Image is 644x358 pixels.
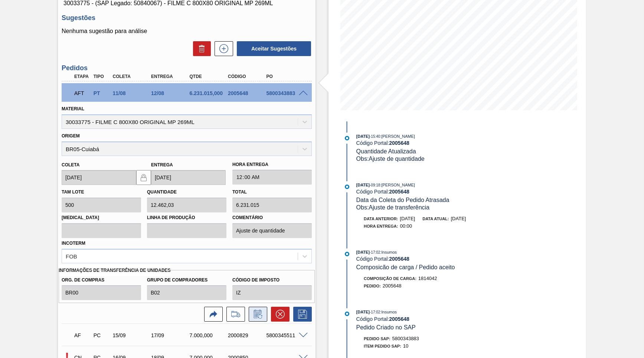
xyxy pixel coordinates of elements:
h3: Sugestões [62,14,312,22]
div: Ir para a Origem [200,307,223,322]
span: 1814042 [418,276,437,281]
div: 11/08/2025 [111,90,154,96]
div: Código Portal: [356,256,533,262]
input: dd/mm/yyyy [151,170,226,185]
div: Código [226,74,269,79]
span: : Insumos [380,310,397,314]
span: - 15:40 [370,134,380,139]
div: Código Portal: [356,189,533,195]
span: Data da Coleta do Pedido Atrasada [356,197,450,203]
div: Tipo [92,74,111,79]
div: Informar alteração no pedido [245,307,267,322]
div: Código Portal: [356,140,533,146]
label: Hora Entrega [232,159,312,170]
span: 2005648 [383,283,402,289]
button: Aceitar Sugestões [237,41,311,56]
div: 12/08/2025 [149,90,192,96]
span: Pedido Criado no SAP [356,324,416,331]
div: Salvar Pedido [290,307,312,322]
div: 17/09/2025 [149,332,192,338]
span: : [PERSON_NAME] [380,183,415,187]
p: AF [74,332,90,338]
button: locked [136,170,151,185]
span: [DATE] [400,216,415,221]
div: Pedido de Compra [92,332,111,338]
label: Incoterm [62,241,85,246]
div: Etapa [72,74,92,79]
div: 6.231.015,000 [188,90,231,96]
div: Ir para Composição de Carga [223,307,245,322]
div: Aceitar Sugestões [233,40,312,57]
span: [DATE] [356,310,370,314]
span: - 17:02 [370,310,380,314]
h3: Pedidos [62,64,312,72]
span: Pedido : [364,284,381,288]
div: 15/09/2025 [111,332,154,338]
img: atual [345,185,349,189]
strong: 2005648 [389,316,409,322]
span: [DATE] [356,250,370,254]
label: Coleta [62,162,79,167]
div: FOB [66,253,77,259]
strong: 2005648 [389,140,409,146]
div: Cancelar pedido [267,307,290,322]
div: 5800343883 [265,90,307,96]
img: atual [345,312,349,316]
span: Composição de Carga : [364,276,416,281]
span: Pedido SAP: [364,336,390,341]
img: atual [345,136,349,140]
input: dd/mm/yyyy [62,170,136,185]
span: 00:00 [400,223,412,229]
label: Código de Imposto [232,275,312,286]
label: Grupo de Compradores [147,275,226,286]
img: locked [139,173,148,182]
div: Entrega [149,74,192,79]
span: : [PERSON_NAME] [380,134,415,139]
span: 10 [403,343,408,349]
label: Tam lote [62,189,84,195]
label: Material [62,106,84,111]
strong: 2005648 [389,256,409,262]
label: Quantidade [147,189,177,195]
label: Total [232,189,247,195]
div: PO [265,74,307,79]
div: Aguardando Faturamento [72,327,92,344]
div: Código Portal: [356,316,533,322]
label: Informações de Transferência de Unidades [59,265,171,276]
div: Excluir Sugestões [189,41,211,56]
div: Coleta [111,74,154,79]
span: Hora Entrega : [364,224,398,228]
span: Data anterior: [364,217,398,221]
div: Pedido de Transferência [92,90,111,96]
span: Obs: Ajuste de quantidade [356,156,425,162]
label: [MEDICAL_DATA] [62,212,141,223]
span: [DATE] [356,183,370,187]
label: Origem [62,133,80,139]
div: Qtde [188,74,231,79]
span: [DATE] [451,216,466,221]
span: - 09:18 [370,183,380,187]
span: [DATE] [356,134,370,139]
div: 2000829 [226,332,269,338]
label: Org. de Compras [62,275,141,286]
div: Nova sugestão [211,41,233,56]
span: - 17:02 [370,250,380,254]
div: Aguardando Fornecimento [72,85,92,101]
span: Data atual: [422,217,449,221]
label: Linha de Produção [147,212,226,223]
label: Entrega [151,162,173,167]
span: 5800343883 [392,336,419,341]
div: 7.000,000 [188,332,231,338]
p: AFT [74,90,90,96]
span: Obs: Ajuste de transferência [356,204,429,211]
strong: 2005648 [389,189,409,195]
span: Quantidade Atualizada [356,148,416,154]
span: Item pedido SAP: [364,344,401,348]
p: Nenhuma sugestão para análise [62,28,312,35]
div: 5800345511 [265,332,307,338]
span: : Insumos [380,250,397,254]
label: Comentário [232,212,312,223]
span: Composicão de carga / Pedido aceito [356,264,455,270]
div: 2005648 [226,90,269,96]
img: atual [345,252,349,256]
